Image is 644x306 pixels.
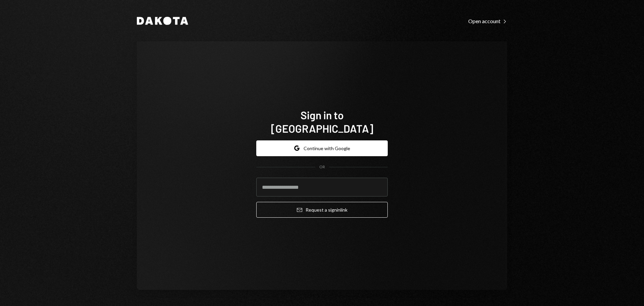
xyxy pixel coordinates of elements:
[319,164,325,170] div: OR
[468,18,507,25] div: Open account
[256,202,388,218] button: Request a signinlink
[256,140,388,156] button: Continue with Google
[468,17,507,25] a: Open account
[256,108,388,135] h1: Sign in to [GEOGRAPHIC_DATA]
